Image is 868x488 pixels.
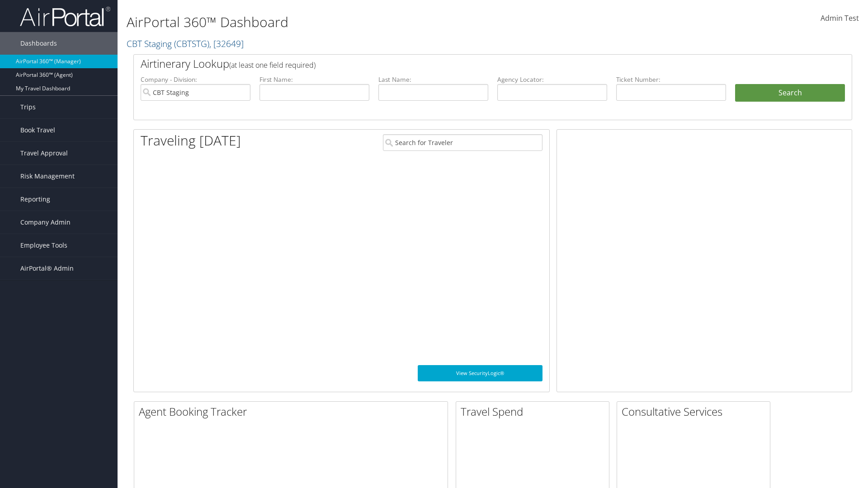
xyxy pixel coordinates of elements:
span: Company Admin [20,211,71,234]
a: CBT Staging [127,38,244,50]
span: , [ 32649 ] [209,38,244,50]
h1: AirPortal 360™ Dashboard [127,13,615,32]
h1: Traveling [DATE] [141,131,241,150]
label: Agency Locator: [497,75,607,84]
span: (at least one field required) [229,60,316,70]
h2: Travel Spend [461,404,609,419]
span: Reporting [20,188,50,211]
a: Admin Test [821,5,859,33]
span: Travel Approval [20,142,68,164]
span: ( CBTSTG ) [174,38,209,50]
input: Search for Traveler [383,134,542,151]
label: Company - Division: [141,75,250,84]
span: Trips [20,96,36,118]
span: Dashboards [20,32,57,55]
a: View SecurityLogic® [418,365,542,381]
h2: Agent Booking Tracker [139,404,448,419]
h2: Airtinerary Lookup [141,56,785,71]
label: First Name: [259,75,369,84]
img: airportal-logo.png [20,6,110,27]
h2: Consultative Services [622,404,770,419]
label: Last Name: [378,75,488,84]
span: Employee Tools [20,234,67,257]
label: Ticket Number: [616,75,726,84]
span: Risk Management [20,165,75,188]
span: Admin Test [821,13,859,23]
span: Book Travel [20,119,55,141]
button: Search [735,84,845,102]
span: AirPortal® Admin [20,257,74,280]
